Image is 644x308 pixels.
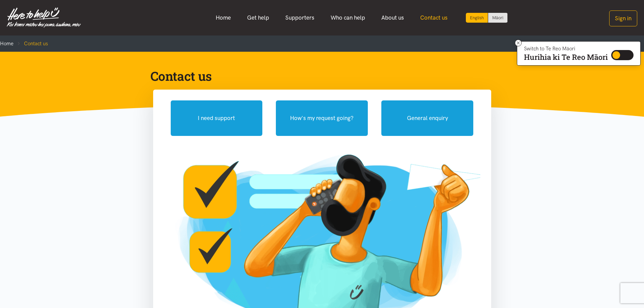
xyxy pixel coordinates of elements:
h1: Contact us [150,68,483,84]
button: Sign in [609,10,637,26]
div: Language toggle [466,13,508,23]
button: I need support [171,100,263,136]
p: Switch to Te Reo Māori [524,47,608,51]
a: Get help [239,10,277,25]
a: Supporters [277,10,323,25]
div: Current language [466,13,488,23]
a: Switch to Te Reo Māori [488,13,507,23]
p: Hurihia ki Te Reo Māori [524,54,608,60]
a: About us [373,10,412,25]
a: Contact us [412,10,456,25]
button: How's my request going? [276,100,368,136]
a: Home [208,10,239,25]
button: General enquiry [381,100,473,136]
img: Home [7,7,81,28]
li: Contact us [14,40,48,48]
a: Who can help [323,10,373,25]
